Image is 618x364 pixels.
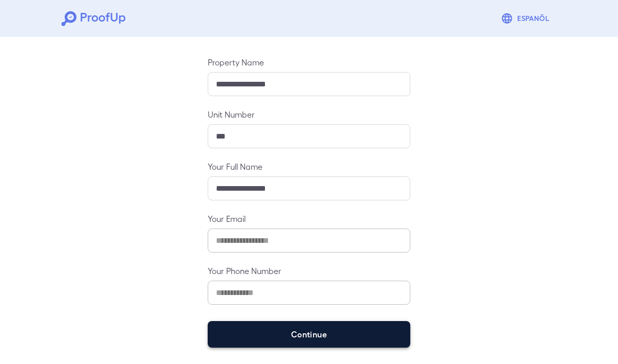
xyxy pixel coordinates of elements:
button: Espanõl [497,8,557,29]
button: Continue [208,321,410,348]
label: Your Full Name [208,161,410,172]
label: Your Email [208,213,410,224]
label: Unit Number [208,108,410,120]
label: Property Name [208,56,410,68]
label: Your Phone Number [208,265,410,277]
